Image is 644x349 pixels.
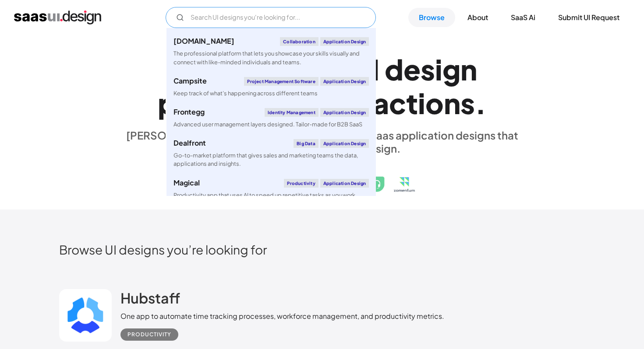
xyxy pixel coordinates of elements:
[166,103,376,134] a: FronteggIdentity ManagementApplication DesignAdvanced user management layers designed. Tailor-mad...
[173,151,369,168] div: Go-to-market platform that gives sales and marketing teams the data, applications and insights.
[244,77,318,86] div: Project Management Software
[173,89,318,98] div: Keep track of what’s happening across different teams
[59,242,585,257] h2: Browse UI designs you’re looking for
[120,311,444,321] div: One app to automate time tracking processes, workforce management, and productivity metrics.
[320,139,369,148] div: Application Design
[14,10,101,24] a: home
[320,108,369,117] div: Application Design
[173,108,205,115] div: Frontegg
[166,32,376,71] a: [DOMAIN_NAME]CollaborationApplication DesignThe professional platform that lets you showcase your...
[173,179,200,186] div: Magical
[435,52,442,86] div: i
[294,139,318,148] div: Big Data
[408,8,455,27] a: Browse
[406,86,418,120] div: t
[425,86,444,120] div: o
[421,52,435,86] div: s
[166,174,376,205] a: MagicalProductivityApplication DesignProductivity app that uses AI to speed up repetitive tasks a...
[166,72,376,103] a: CampsiteProject Management SoftwareApplication DesignKeep track of what’s happening across differ...
[460,52,477,86] div: n
[173,77,207,84] div: Campsite
[385,52,403,86] div: d
[127,329,171,340] div: Productivity
[120,289,180,307] h2: Hubstaff
[389,86,406,120] div: c
[120,289,180,311] a: Hubstaff
[158,86,177,120] div: p
[173,140,206,147] div: Dealfront
[280,37,318,46] div: Collaboration
[173,120,362,129] div: Advanced user management layers designed. Tailor-made for B2B SaaS
[320,77,369,86] div: Application Design
[166,7,376,28] input: Search UI designs you're looking for...
[173,38,234,45] div: [DOMAIN_NAME]
[460,86,475,120] div: s
[166,134,376,173] a: DealfrontBig DataApplication DesignGo-to-market platform that gives sales and marketing teams the...
[120,52,524,120] h1: Explore SaaS UI design patterns & interactions.
[120,129,524,155] div: [PERSON_NAME] is a hand-picked collection of saas application designs that exhibit the best in cl...
[284,179,318,188] div: Productivity
[173,191,355,199] div: Productivity app that uses AI to speed up repetitive tasks as you work
[320,37,369,46] div: Application Design
[418,86,425,120] div: i
[173,49,369,66] div: The professional platform that lets you showcase your skills visually and connect with like-minde...
[548,8,630,27] a: Submit UI Request
[475,86,486,120] div: .
[457,8,499,27] a: About
[500,8,546,27] a: SaaS Ai
[166,7,376,28] form: Email Form
[320,179,369,188] div: Application Design
[373,86,389,120] div: a
[403,52,421,86] div: e
[265,108,318,117] div: Identity Management
[444,86,460,120] div: n
[442,52,460,86] div: g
